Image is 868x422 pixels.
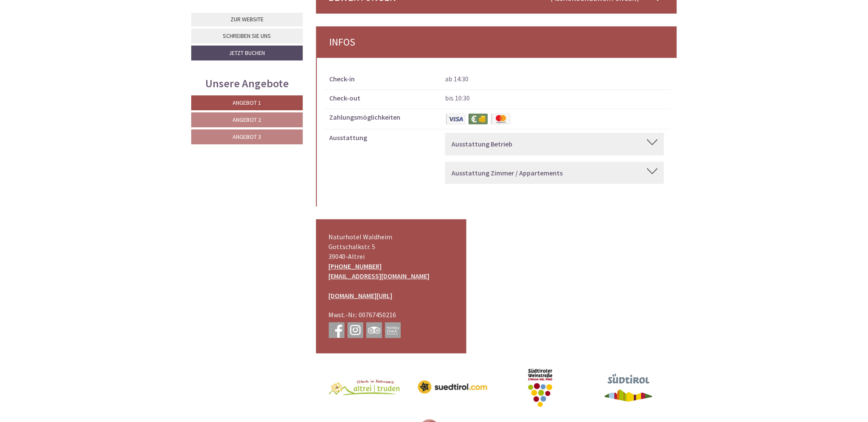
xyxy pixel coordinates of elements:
[191,13,303,26] a: Zur Website
[445,112,466,126] img: Visa
[329,242,376,251] span: Gottschalkstr. 5
[439,74,670,84] div: ab 14:30
[191,29,303,43] a: Schreiben Sie uns
[329,272,430,280] a: [EMAIL_ADDRESS][DOMAIN_NAME]
[348,252,365,261] span: Altrei
[152,6,183,21] div: [DATE]
[233,99,262,106] span: Angebot 1
[191,46,303,60] a: Jetzt buchen
[289,224,335,239] button: Senden
[451,140,512,148] b: Ausstattung Betrieb
[330,112,401,122] label: Zahlungsmöglichkeiten
[490,112,512,126] img: Maestro
[317,26,677,58] div: Infos
[451,169,563,177] b: Ausstattung Zimmer / Appartements
[316,219,466,353] div: - Mwst.-Nr.
[329,262,382,270] a: [PHONE_NUMBER]
[330,133,368,143] label: Ausstattung
[6,23,135,49] div: Guten Tag, wie können wir Ihnen helfen?
[329,252,346,261] span: 39040
[13,41,131,47] small: 09:50
[330,93,361,103] label: Check-out
[439,93,670,103] div: bis 10:30
[191,75,303,91] div: Unsere Angebote
[13,25,131,32] div: Naturhotel Waldheim
[468,112,489,126] img: Barzahlung
[329,233,393,241] span: Naturhotel Waldheim
[329,291,393,300] a: [DOMAIN_NAME][URL]
[356,310,397,319] span: : 00767450216
[233,116,262,123] span: Angebot 2
[233,133,262,141] span: Angebot 3
[330,74,355,84] label: Check-in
